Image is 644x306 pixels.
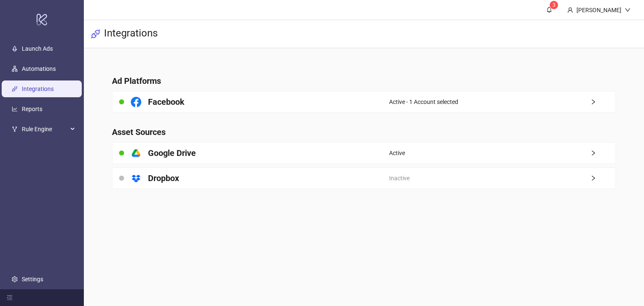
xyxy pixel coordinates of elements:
[12,126,18,132] span: fork
[550,1,558,9] sup: 3
[546,7,552,13] span: bell
[22,276,43,283] a: Settings
[389,148,405,158] span: Active
[22,65,56,72] a: Automations
[91,29,101,39] span: api
[389,174,410,183] span: Inactive
[112,75,615,87] h4: Ad Platforms
[553,2,556,8] span: 3
[590,150,615,156] span: right
[389,97,458,106] span: Active - 1 Account selected
[22,121,68,137] span: Rule Engine
[22,86,54,92] a: Integrations
[590,175,615,181] span: right
[590,99,615,105] span: right
[22,106,42,112] a: Reports
[567,7,573,13] span: user
[148,96,184,108] h4: Facebook
[112,126,615,138] h4: Asset Sources
[148,172,179,184] h4: Dropbox
[615,277,636,298] iframe: Intercom live chat
[22,45,53,52] a: Launch Ads
[625,7,631,13] span: down
[112,142,615,164] a: Google DriveActiveright
[7,295,13,301] span: menu-fold
[573,5,625,15] div: [PERSON_NAME]
[104,27,158,41] h3: Integrations
[112,167,615,189] a: DropboxInactiveright
[148,147,196,159] h4: Google Drive
[112,91,615,113] a: FacebookActive - 1 Account selectedright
